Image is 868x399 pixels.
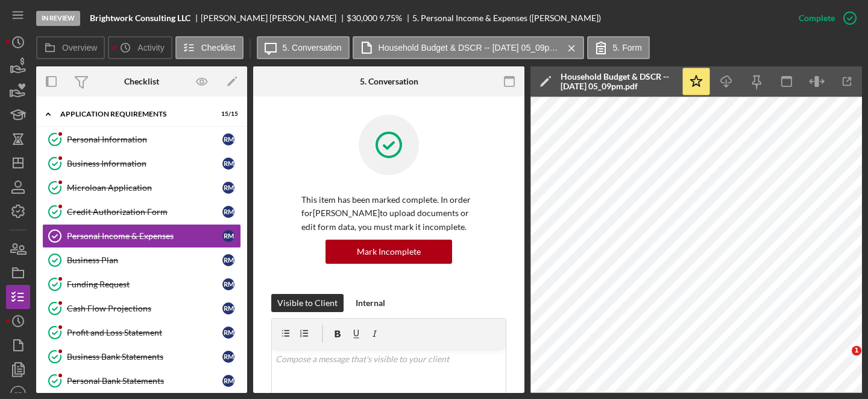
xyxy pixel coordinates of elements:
div: R M [222,254,234,266]
div: Funding Request [67,279,222,289]
button: Complete [787,6,862,30]
a: Business PlanRM [42,248,241,272]
div: R M [222,375,234,387]
button: 5. Form [587,36,650,59]
div: 9.75 % [379,13,402,23]
label: Household Budget & DSCR -- [DATE] 05_09pm.pdf [379,43,559,53]
label: 5. Conversation [283,43,342,53]
div: [PERSON_NAME] [PERSON_NAME] [201,13,347,23]
button: Activity [108,36,172,59]
div: Complete [799,6,835,30]
div: R M [222,206,234,218]
a: Personal Bank StatementsRM [42,369,241,393]
div: Visible to Client [277,294,338,312]
div: R M [222,302,234,314]
button: Visible to Client [271,294,344,312]
label: Checklist [201,43,236,53]
button: Checklist [175,36,244,59]
label: Activity [137,43,164,53]
a: Funding RequestRM [42,272,241,296]
a: Microloan ApplicationRM [42,176,241,200]
div: Mark Incomplete [357,240,421,264]
div: R M [222,158,234,170]
a: Profit and Loss StatementRM [42,321,241,345]
div: Profit and Loss Statement [67,328,222,337]
button: Household Budget & DSCR -- [DATE] 05_09pm.pdf [353,36,584,59]
div: Checklist [124,77,159,86]
a: Personal InformationRM [42,127,241,152]
div: R M [222,230,234,242]
a: Business Bank StatementsRM [42,345,241,369]
div: R M [222,278,234,290]
label: 5. Form [613,43,642,53]
div: Credit Authorization Form [67,207,222,217]
button: Internal [350,294,391,312]
button: Overview [36,36,105,59]
button: Mark Incomplete [325,240,452,264]
div: R M [222,182,234,194]
div: APPLICATION REQUIREMENTS [60,110,208,118]
span: $30,000 [347,13,377,23]
a: Credit Authorization FormRM [42,200,241,224]
div: R M [222,351,234,363]
span: 1 [852,346,861,356]
a: Cash Flow ProjectionsRM [42,296,241,321]
div: Personal Information [67,135,222,144]
button: 5. Conversation [257,36,350,59]
div: Business Information [67,159,222,168]
div: Personal Bank Statements [67,376,222,386]
div: 5. Conversation [360,77,418,86]
iframe: Intercom live chat [827,346,856,375]
div: R M [222,327,234,339]
div: Household Budget & DSCR -- [DATE] 05_09pm.pdf [561,72,675,91]
div: Internal [356,294,385,312]
div: 15 / 15 [216,110,238,118]
p: This item has been marked complete. In order for [PERSON_NAME] to upload documents or edit form d... [301,193,476,234]
text: PT [14,391,22,397]
div: Cash Flow Projections [67,304,222,313]
a: Personal Income & ExpensesRM [42,224,241,248]
label: Overview [62,43,97,53]
div: Personal Income & Expenses [67,231,222,241]
a: Business InformationRM [42,152,241,176]
div: Business Bank Statements [67,352,222,362]
div: Microloan Application [67,183,222,193]
div: Business Plan [67,255,222,265]
div: 5. Personal Income & Expenses ([PERSON_NAME]) [412,13,601,23]
div: In Review [36,11,80,26]
div: R M [222,133,234,145]
b: Brightwork Consulting LLC [90,13,190,23]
